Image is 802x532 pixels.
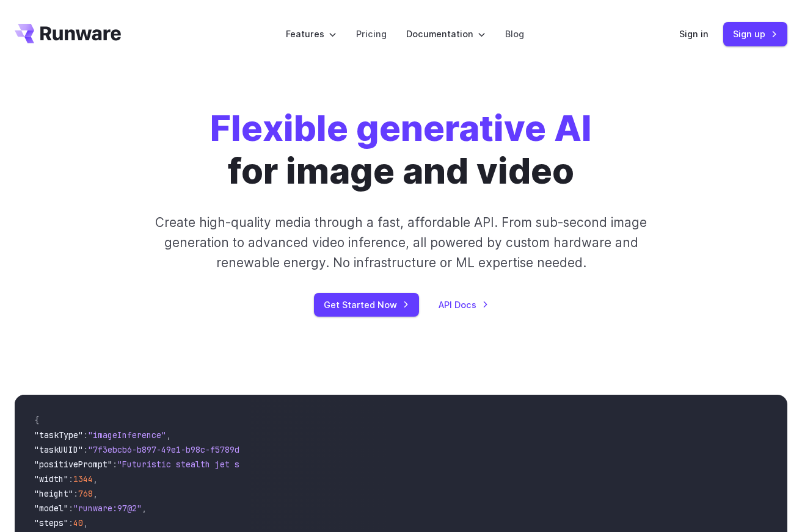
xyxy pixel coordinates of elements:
span: "height" [34,488,73,499]
span: "model" [34,503,68,514]
span: "7f3ebcb6-b897-49e1-b98c-f5789d2d40d7" [88,444,274,455]
a: Go to / [15,24,121,43]
span: , [83,517,88,528]
span: : [112,459,117,470]
span: { [34,415,39,426]
label: Features [286,27,337,41]
a: Sign up [723,22,787,46]
span: : [83,430,88,440]
span: "Futuristic stealth jet streaking through a neon-lit cityscape with glowing purple exhaust" [117,459,562,470]
span: "imageInference" [88,430,166,440]
span: 1344 [73,473,93,484]
span: : [73,488,78,499]
a: Sign in [679,27,709,41]
span: : [83,444,88,455]
span: , [93,473,98,484]
span: "positivePrompt" [34,459,112,470]
h1: for image and video [210,107,592,193]
span: "taskUUID" [34,444,83,455]
span: , [142,503,147,514]
span: "steps" [34,517,68,528]
strong: Flexible generative AI [210,107,592,149]
a: API Docs [439,298,489,312]
span: "runware:97@2" [73,503,142,514]
span: "taskType" [34,430,83,440]
span: , [93,488,98,499]
span: 768 [78,488,93,499]
p: Create high-quality media through a fast, affordable API. From sub-second image generation to adv... [154,212,649,273]
span: , [166,430,171,440]
span: "width" [34,473,68,484]
span: 40 [73,517,83,528]
span: : [68,503,73,514]
a: Get Started Now [314,293,419,317]
span: : [68,517,73,528]
span: : [68,473,73,484]
a: Blog [505,27,524,41]
a: Pricing [356,27,387,41]
label: Documentation [406,27,486,41]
